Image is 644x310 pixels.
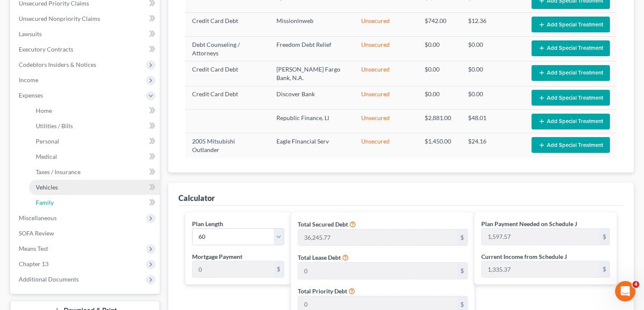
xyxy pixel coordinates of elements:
span: Taxes / Insurance [36,168,80,175]
span: Lawsuits [19,30,42,37]
span: Expenses [19,92,43,99]
td: Unsecured [354,110,418,133]
button: Add Special Treatment [532,65,610,81]
td: $2,881.00 [418,110,461,133]
span: Home [36,107,52,114]
td: Credit Card Debt [185,13,270,36]
td: Unsecured [354,133,418,158]
label: Total Lease Debt [298,253,341,262]
button: Add Special Treatment [532,40,610,56]
span: Executory Contracts [19,46,73,53]
td: Unsecured [354,86,418,109]
a: SOFA Review [12,226,160,241]
input: 0.00 [298,230,457,246]
label: Current Income from Schedule J [481,252,567,261]
td: $0.00 [461,61,525,86]
span: Utilities / Bills [36,122,73,129]
span: Means Test [19,245,48,252]
td: $12.36 [461,13,525,36]
td: Freedom Debt Relief [270,36,355,61]
td: Republic Finance, Ll [270,110,355,133]
td: Debt Counseling / Attorneys [185,36,270,61]
label: Total Priority Debt [298,287,347,296]
a: Executory Contracts [12,42,160,57]
td: $48.01 [461,110,525,133]
input: 0.00 [482,229,599,245]
input: 0.00 [298,263,457,279]
span: SOFA Review [19,230,54,237]
button: Add Special Treatment [532,114,610,129]
span: Miscellaneous [19,214,57,221]
input: 0.00 [193,261,273,278]
input: 0.00 [482,261,599,278]
td: $0.00 [418,36,461,61]
a: Personal [29,134,160,149]
div: $ [457,263,467,279]
td: 2005 Mitsubishi Outlander [185,133,270,158]
iframe: Intercom live chat [615,281,635,301]
span: Family [36,199,54,206]
button: Add Special Treatment [532,17,610,32]
a: Vehicles [29,180,160,195]
td: $0.00 [418,61,461,86]
a: Unsecured Nonpriority Claims [12,11,160,26]
label: Mortgage Payment [192,252,242,261]
span: Chapter 13 [19,260,49,267]
button: Add Special Treatment [532,137,610,153]
div: $ [457,230,467,246]
td: Eagle Financial Serv [270,133,355,158]
td: Unsecured [354,61,418,86]
td: Discover Bank [270,86,355,109]
a: Utilities / Bills [29,118,160,134]
span: Vehicles [36,184,58,191]
td: $1,450.00 [418,133,461,158]
span: Income [19,76,38,83]
button: Add Special Treatment [532,90,610,106]
span: Personal [36,138,59,145]
span: Additional Documents [19,276,79,283]
a: Taxes / Insurance [29,164,160,180]
td: $742.00 [418,13,461,36]
td: Credit Card Debt [185,61,270,86]
div: Calculator [178,193,215,203]
div: $ [599,229,609,245]
div: $ [273,261,284,278]
span: Unsecured Nonpriority Claims [19,15,100,22]
td: $0.00 [461,36,525,61]
td: Unsecured [354,13,418,36]
div: $ [599,261,609,278]
td: [PERSON_NAME] Fargo Bank, N.A. [270,61,355,86]
span: 4 [632,281,639,288]
span: Medical [36,153,57,160]
td: $0.00 [461,86,525,109]
span: Codebtors Insiders & Notices [19,61,96,68]
a: Home [29,103,160,118]
td: Credit Card Debt [185,86,270,109]
a: Lawsuits [12,26,160,42]
td: $0.00 [418,86,461,109]
label: Plan Length [192,219,223,228]
label: Plan Payment Needed on Schedule J [481,219,577,228]
a: Medical [29,149,160,164]
label: Total Secured Debt [298,220,348,229]
td: Missionlnweb [270,13,355,36]
td: $24.16 [461,133,525,158]
td: Unsecured [354,36,418,61]
a: Family [29,195,160,210]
